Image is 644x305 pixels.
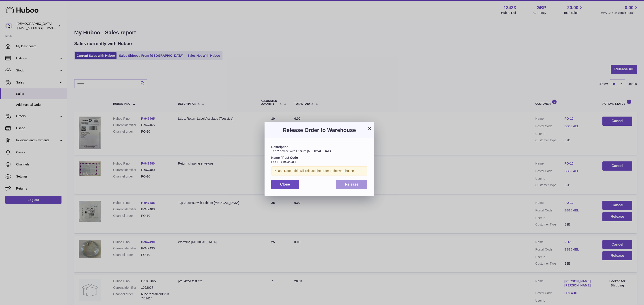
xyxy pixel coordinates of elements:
[271,127,367,134] h3: Release Order to Warehouse
[271,149,332,153] span: Tap 2 device with Lithium [MEDICAL_DATA]
[271,156,298,159] strong: Name / Post Code
[280,182,290,186] span: Close
[271,160,297,164] span: PO-10 / BS35 4EL
[271,166,367,175] div: Please Note : This will release the order to the warehouse
[336,180,368,189] button: Release
[271,180,299,189] button: Close
[366,126,372,131] button: ×
[345,182,359,186] span: Release
[271,145,288,149] strong: Description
